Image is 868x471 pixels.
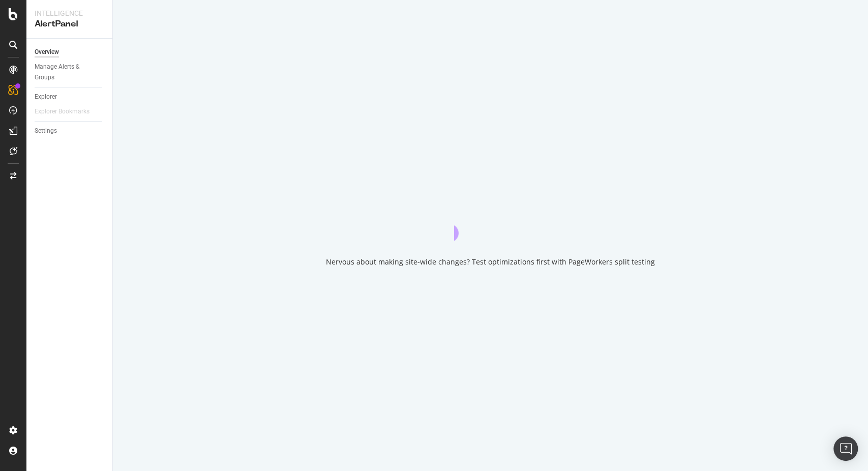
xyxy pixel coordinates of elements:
[326,257,655,267] div: Nervous about making site-wide changes? Test optimizations first with PageWorkers split testing
[35,126,105,136] a: Settings
[454,204,527,241] div: animation
[35,18,104,30] div: AlertPanel
[35,92,105,102] a: Explorer
[833,436,858,461] div: Open Intercom Messenger
[35,62,105,83] a: Manage Alerts & Groups
[35,47,105,57] a: Overview
[35,62,96,83] div: Manage Alerts & Groups
[35,47,59,57] div: Overview
[35,8,104,18] div: Intelligence
[35,92,57,102] div: Explorer
[35,106,89,117] div: Explorer Bookmarks
[35,106,100,117] a: Explorer Bookmarks
[35,126,57,136] div: Settings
